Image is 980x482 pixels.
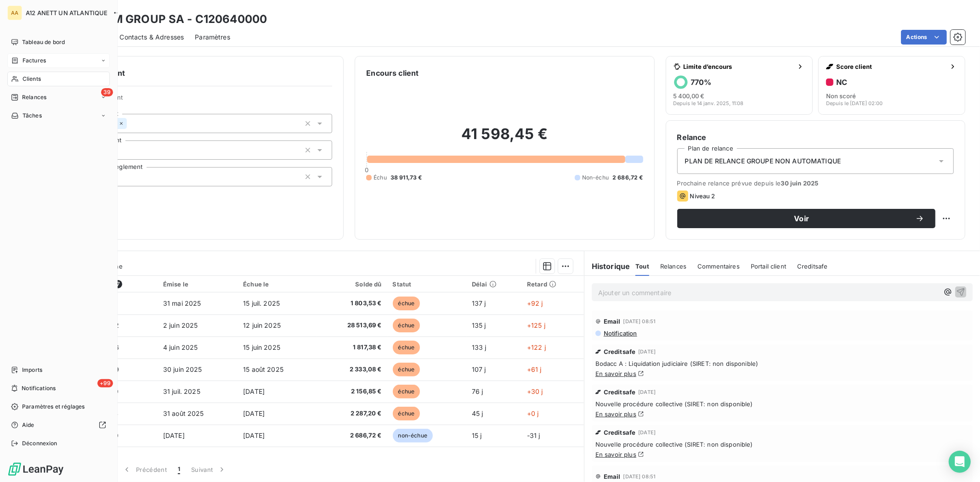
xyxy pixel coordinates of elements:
span: Notifications [22,384,56,392]
h6: NC [836,78,847,87]
span: Notification [603,330,637,337]
span: +30 j [527,387,543,395]
span: Aide [22,421,34,429]
span: Relances [22,93,46,101]
h6: Relance [677,132,954,143]
span: 107 j [472,365,486,373]
div: Retard [527,280,578,288]
span: 7 [114,280,122,288]
h6: 770 % [691,78,712,87]
span: [DATE] [163,432,185,439]
span: 31 août 2025 [163,409,204,417]
span: échue [393,341,420,354]
button: 1 [172,460,186,479]
span: 15 juin 2025 [243,343,280,351]
span: 133 j [472,343,487,351]
span: Email [604,318,621,325]
span: Non-échu [582,174,609,182]
span: 135 j [472,321,486,329]
span: [DATE] 08:51 [623,319,656,324]
div: Open Intercom Messenger [949,451,971,473]
h6: Historique [584,261,630,272]
span: 1 [178,465,180,474]
span: Creditsafe [604,429,636,436]
span: [DATE] [243,409,265,417]
span: Tableau de bord [22,38,65,46]
span: +0 j [527,409,539,417]
span: 12 juin 2025 [243,321,281,329]
span: Portail client [751,263,786,270]
button: Suivant [186,460,232,479]
span: Creditsafe [604,388,636,396]
span: Imports [22,366,42,374]
span: [DATE] [638,430,656,435]
span: -31 j [527,432,540,439]
span: [DATE] [638,389,656,395]
span: +99 [97,379,113,387]
a: Aide [7,418,110,432]
span: Score client [836,63,946,70]
span: Prochaine relance prévue depuis le [677,179,954,187]
div: Statut [393,280,461,288]
span: 15 août 2025 [243,365,283,373]
span: Niveau 2 [690,192,715,200]
button: Précédent [117,460,172,479]
span: 4 juin 2025 [163,343,198,351]
span: échue [393,407,420,420]
span: Nouvelle procédure collective (SIRET: non disponible) [595,400,969,408]
a: En savoir plus [595,410,636,418]
span: Propriétés Client [74,94,332,106]
input: Ajouter une valeur [127,119,134,128]
button: Actions [901,30,947,45]
span: Creditsafe [604,348,636,355]
span: +61 j [527,365,542,373]
span: Factures [23,56,46,65]
img: Logo LeanPay [7,462,64,476]
span: Paramètres [195,33,230,42]
span: A12 ANETT UN ATLANTIQUE [26,9,108,17]
button: Voir [677,209,935,228]
div: Émise le [163,280,232,288]
span: Tâches [23,112,42,120]
span: 2 287,20 € [323,409,382,418]
span: 39 [101,88,113,96]
span: +122 j [527,343,546,351]
span: Depuis le [DATE] 02:00 [826,101,883,106]
span: 15 j [472,432,482,439]
span: échue [393,363,420,376]
div: Échue le [243,280,312,288]
span: [DATE] 08:51 [623,474,656,479]
span: [DATE] [638,349,656,354]
span: Contacts & Adresses [119,33,184,42]
h2: 41 598,45 € [366,125,643,152]
span: 31 mai 2025 [163,299,201,307]
span: Bodacc A : Liquidation judiciaire (SIRET: non disponible) [595,360,969,367]
a: En savoir plus [595,370,636,377]
span: Paramètres et réglages [22,403,85,411]
div: Solde dû [323,280,382,288]
span: +92 j [527,299,543,307]
span: Non scoré [826,92,856,100]
span: Limite d’encours [684,63,793,70]
span: Voir [688,215,915,222]
span: échue [393,319,420,332]
span: +125 j [527,321,545,329]
a: En savoir plus [595,451,636,458]
span: 30 juin 2025 [781,179,819,187]
span: 2 juin 2025 [163,321,198,329]
span: Commentaires [697,263,740,270]
h6: Encours client [366,67,419,78]
span: 2 333,08 € [323,365,382,374]
span: 45 j [472,409,483,417]
span: 2 156,85 € [323,387,382,396]
span: [DATE] [243,432,265,439]
button: Score clientNCNon scoréDepuis le [DATE] 02:00 [818,56,965,115]
span: [DATE] [243,387,265,395]
span: 28 513,69 € [323,321,382,330]
span: 5 400,00 € [674,92,705,100]
h3: FLEXIM GROUP SA - C120640000 [81,11,267,28]
span: 15 juil. 2025 [243,299,280,307]
span: Clients [23,75,41,83]
div: AA [7,6,22,20]
span: 2 686,72 € [612,174,643,182]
